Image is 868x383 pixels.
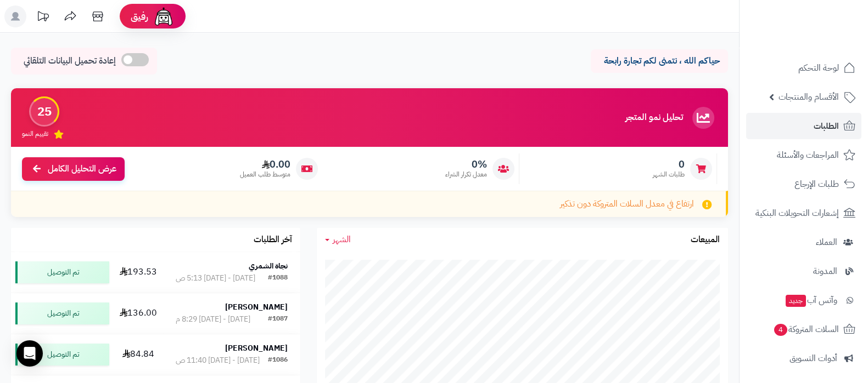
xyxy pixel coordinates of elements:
[254,235,292,245] h3: آخر الطلبات
[176,314,250,325] div: [DATE] - [DATE] 8:29 م
[153,5,175,27] img: ai-face.png
[653,158,685,170] span: 0
[268,273,288,284] div: #1088
[773,322,839,337] span: السلات المتروكة
[746,345,861,371] a: أدوات التسويق
[176,273,255,284] div: [DATE] - [DATE] 5:13 ص
[176,355,260,366] div: [DATE] - [DATE] 11:40 ص
[22,129,48,139] span: تقييم النمو
[746,113,861,139] a: الطلبات
[114,334,163,375] td: 84.84
[48,163,116,175] span: عرض التحليل الكامل
[653,170,685,179] span: طلبات الشهر
[746,55,861,81] a: لوحة التحكم
[599,55,720,67] p: حياكم الله ، نتمنى لكم تجارة رابحة
[15,261,109,283] div: تم التوصيل
[24,55,116,67] span: إعادة تحميل البيانات التلقائي
[813,264,837,279] span: المدونة
[814,118,839,134] span: الطلبات
[240,158,290,170] span: 0.00
[268,355,288,366] div: #1086
[333,233,351,246] span: الشهر
[225,301,288,313] strong: [PERSON_NAME]
[625,113,683,123] h3: تحليل نمو المتجر
[225,342,288,354] strong: [PERSON_NAME]
[691,235,720,245] h3: المبيعات
[779,89,839,105] span: الأقسام والمنتجات
[249,260,288,272] strong: نجاة الشمري
[445,158,487,170] span: 0%
[798,60,839,76] span: لوحة التحكم
[445,170,487,179] span: معدل تكرار الشراء
[131,10,148,23] span: رفيق
[22,157,125,181] a: عرض التحليل الكامل
[786,295,806,307] span: جديد
[746,200,861,226] a: إشعارات التحويلات البنكية
[793,8,858,31] img: logo-2.png
[789,351,837,366] span: أدوات التسويق
[794,176,839,192] span: طلبات الإرجاع
[325,233,351,246] a: الشهر
[746,142,861,168] a: المراجعات والأسئلة
[29,5,57,30] a: تحديثات المنصة
[15,302,109,324] div: تم التوصيل
[240,170,290,179] span: متوسط طلب العميل
[746,287,861,313] a: وآتس آبجديد
[114,252,163,293] td: 193.53
[16,340,43,367] div: Open Intercom Messenger
[746,171,861,197] a: طلبات الإرجاع
[268,314,288,325] div: #1087
[774,324,787,336] span: 4
[114,293,163,334] td: 136.00
[816,235,837,250] span: العملاء
[746,258,861,284] a: المدونة
[746,229,861,255] a: العملاء
[755,205,839,221] span: إشعارات التحويلات البنكية
[777,147,839,163] span: المراجعات والأسئلة
[785,293,837,308] span: وآتس آب
[560,198,694,210] span: ارتفاع في معدل السلات المتروكة دون تذكير
[15,344,109,365] div: تم التوصيل
[746,316,861,342] a: السلات المتروكة4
